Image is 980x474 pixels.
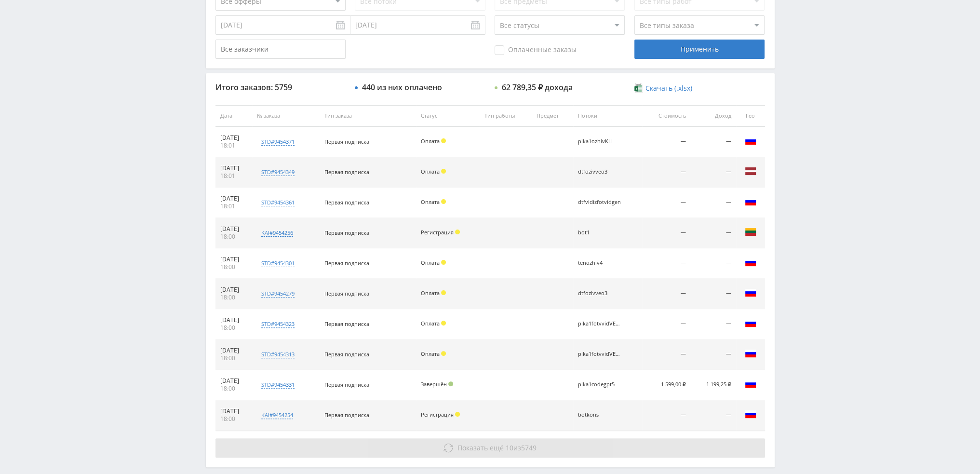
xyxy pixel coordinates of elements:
span: Холд [455,412,460,417]
span: Оплата [421,259,440,266]
span: 5749 [521,443,537,452]
img: rus.png [745,348,756,359]
span: Оплата [421,289,440,297]
div: Итого заказов: 5759 [215,83,346,92]
th: Доход [691,105,736,127]
div: dtfvidizfotvidgen [578,199,621,205]
img: rus.png [745,287,756,298]
span: Холд [441,351,446,356]
div: dtfozivveo3 [578,169,621,175]
div: pika1fotvvidVEO3 [578,321,621,327]
span: Первая подписка [324,259,369,267]
div: 18:01 [220,203,248,210]
div: kai#9454254 [261,411,293,419]
td: — [691,339,736,370]
div: [DATE] [220,225,248,233]
span: из [457,443,537,452]
span: Первая подписка [324,199,369,206]
input: Все заказчики [215,40,346,59]
td: 1 199,25 ₽ [691,370,736,400]
td: — [642,400,690,431]
div: [DATE] [220,195,248,203]
td: — [642,188,690,218]
td: — [691,309,736,339]
div: [DATE] [220,347,248,354]
td: — [691,188,736,218]
div: std#9454301 [261,259,295,267]
span: Оплата [421,137,440,145]
span: Оплата [421,350,440,357]
span: Первая подписка [324,229,369,236]
span: Оплата [421,168,440,175]
span: 10 [506,443,513,452]
td: — [691,248,736,279]
div: std#9454331 [261,381,295,389]
span: Первая подписка [324,381,369,388]
img: rus.png [745,257,756,268]
span: Регистрация [421,229,454,236]
div: std#9454313 [261,351,295,358]
th: Дата [215,105,253,127]
div: [DATE] [220,256,248,263]
span: Скачать (.xlsx) [645,84,692,92]
div: 18:00 [220,415,248,423]
img: ltu.png [745,226,756,238]
div: pika1ozhivKLI [578,138,621,145]
td: — [642,218,690,248]
div: 18:00 [220,263,248,271]
span: Первая подписка [324,411,369,419]
a: Скачать (.xlsx) [634,83,692,93]
span: Первая подписка [324,138,369,145]
div: 18:00 [220,354,248,362]
span: Холд [441,199,446,204]
th: Статус [416,105,480,127]
td: — [691,157,736,188]
span: Показать ещё [457,443,504,452]
th: № заказа [252,105,319,127]
div: Применить [634,40,765,59]
span: Первая подписка [324,168,369,176]
img: rus.png [745,408,756,420]
div: 18:00 [220,294,248,301]
span: Холд [441,169,446,174]
div: pika1codegpt5 [578,381,621,388]
span: Первая подписка [324,290,369,297]
div: 62 789,35 ₽ дохода [502,83,573,92]
td: — [691,127,736,157]
div: botkons [578,412,621,418]
th: Потоки [573,105,642,127]
div: 18:00 [220,233,248,241]
img: rus.png [745,378,756,390]
span: Регистрация [421,411,454,418]
span: Оплата [421,198,440,205]
td: — [642,279,690,309]
div: std#9454371 [261,138,295,146]
span: Оплата [421,320,440,327]
div: [DATE] [220,286,248,294]
td: — [642,127,690,157]
td: 1 599,00 ₽ [642,370,690,400]
th: Стоимость [642,105,690,127]
img: rus.png [745,196,756,207]
div: dtfozivveo3 [578,290,621,297]
div: [DATE] [220,134,248,142]
div: [DATE] [220,164,248,172]
span: Холд [455,230,460,234]
span: Первая подписка [324,320,369,327]
th: Предмет [532,105,573,127]
div: 18:00 [220,324,248,332]
img: rus.png [745,317,756,329]
span: Первая подписка [324,351,369,358]
td: — [691,218,736,248]
span: Холд [441,260,446,265]
th: Тип заказа [320,105,416,127]
div: std#9454323 [261,320,295,328]
span: Завершён [421,380,447,388]
span: Подтвержден [448,381,453,386]
div: 18:01 [220,142,248,149]
td: — [642,339,690,370]
div: std#9454279 [261,290,295,298]
div: std#9454361 [261,199,295,206]
div: pika1fotvvidVEO3 [578,351,621,357]
div: std#9454349 [261,168,295,176]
